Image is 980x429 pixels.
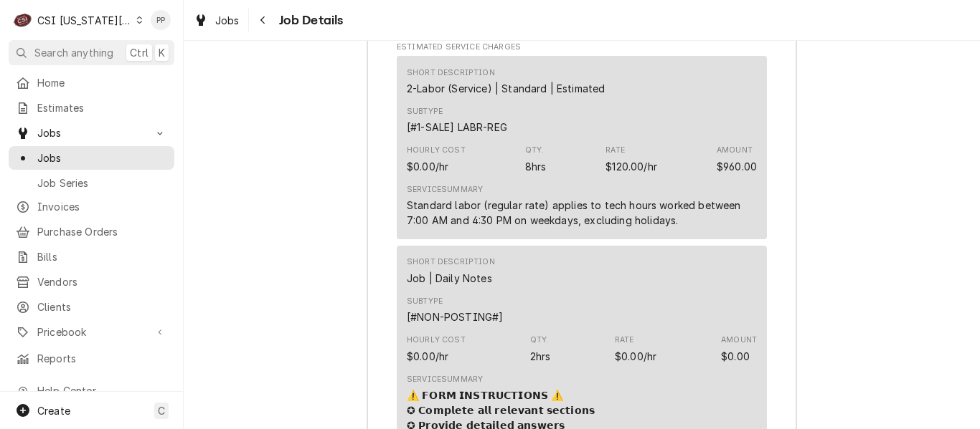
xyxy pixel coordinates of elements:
span: Jobs [37,150,167,165]
div: Cost [407,334,466,363]
span: Bills [37,249,167,264]
a: Invoices [9,195,174,218]
a: Vendors [9,270,174,294]
div: PP [151,10,171,30]
div: Service Summary [407,184,483,196]
div: Short Description [407,271,492,286]
span: Help Center [37,383,166,398]
a: Bills [9,245,174,269]
span: Job Details [275,11,344,30]
div: Price [606,145,657,173]
span: Purchase Orders [37,224,167,239]
span: Jobs [37,125,146,140]
span: Clients [37,299,167,314]
a: Clients [9,295,174,319]
div: Amount [721,349,750,364]
a: Reports [9,347,174,370]
div: Subtype [407,106,507,135]
div: Short Description [407,67,605,96]
div: Subtype [407,106,443,117]
div: Amount [721,334,757,346]
span: Reports [37,351,167,366]
span: Vendors [37,274,167,289]
div: Service Summary [407,374,483,385]
div: Price [606,159,657,174]
div: Quantity [525,145,547,173]
a: Home [9,71,174,95]
a: Go to Jobs [9,121,174,145]
button: Navigate back [252,9,275,32]
div: Hourly Cost [407,334,466,346]
div: Short Description [407,67,495,79]
span: Estimated Service Charges [397,42,767,53]
span: Search anything [34,45,113,60]
span: Create [37,405,70,417]
div: Subtype [407,309,503,324]
a: Jobs [188,9,245,32]
div: Amount [721,334,757,363]
div: Cost [407,159,448,174]
div: Philip Potter's Avatar [151,10,171,30]
div: Quantity [530,334,551,363]
div: Short Description [407,256,495,285]
div: CSI [US_STATE][GEOGRAPHIC_DATA] [37,13,132,28]
div: Price [615,334,656,363]
span: Invoices [37,199,167,214]
div: Quantity [525,159,547,174]
div: Standard labor (regular rate) applies to tech hours worked between 7:00 AM and 4:30 PM on weekday... [407,198,757,228]
div: Line Item [397,56,767,239]
div: Subtype [407,120,507,135]
a: Purchase Orders [9,220,174,244]
div: Subtype [407,296,443,307]
div: Qty. [525,145,545,156]
div: Qty. [530,334,550,346]
div: Amount [717,145,753,156]
div: Short Description [407,256,495,268]
a: Go to Pricebook [9,320,174,344]
a: Go to Help Center [9,379,174,403]
span: K [159,45,165,60]
span: Job Series [37,175,167,191]
div: Subtype [407,296,503,324]
div: Quantity [530,349,551,364]
a: Job Series [9,171,174,195]
span: Ctrl [130,45,149,60]
a: Estimates [9,96,174,120]
div: C [13,10,33,30]
span: Jobs [215,13,240,28]
div: Price [615,349,656,364]
div: Rate [615,334,634,346]
span: Home [37,75,167,90]
div: Amount [717,159,757,174]
span: C [158,403,165,418]
div: CSI Kansas City's Avatar [13,10,33,30]
span: Pricebook [37,324,146,339]
div: Rate [606,145,625,156]
div: Cost [407,349,448,364]
div: Short Description [407,81,605,96]
div: Hourly Cost [407,145,466,156]
button: Search anythingCtrlK [9,40,174,65]
span: Estimates [37,100,167,115]
div: Cost [407,145,466,173]
a: Jobs [9,146,174,170]
div: Amount [717,145,757,173]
